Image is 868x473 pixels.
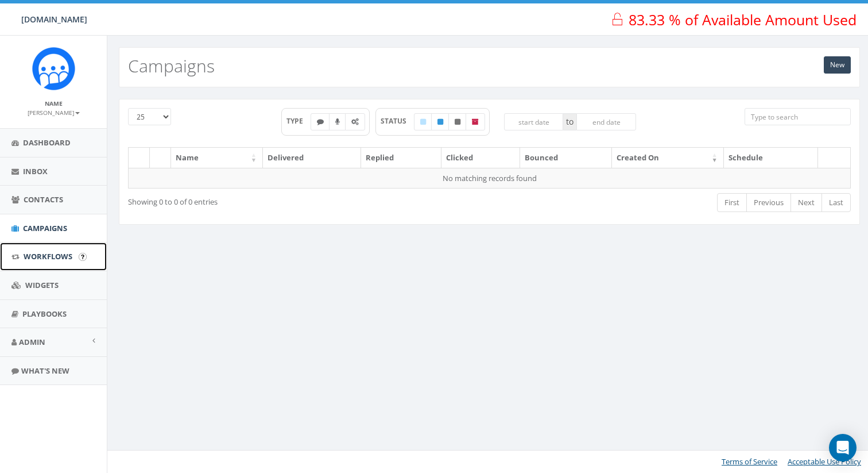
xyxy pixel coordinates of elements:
i: Ringless Voice Mail [335,118,340,125]
span: Campaigns [23,223,67,233]
a: First [717,193,747,212]
a: Terms of Service [722,456,777,467]
input: Type to search [745,108,851,125]
label: Draft [414,113,432,130]
td: No matching records found [129,168,851,189]
a: Acceptable Use Policy [788,456,861,467]
label: Text SMS [311,113,330,130]
i: Draft [420,118,426,125]
a: New [824,56,851,74]
span: Widgets [25,280,59,290]
span: What's New [21,366,69,376]
label: Automated Message [345,113,365,130]
span: STATUS [381,116,414,126]
i: Text SMS [317,118,324,125]
i: Published [437,118,443,125]
th: Delivered [263,148,361,168]
th: Clicked [441,148,520,168]
th: Bounced [520,148,612,168]
th: Replied [361,148,442,168]
th: Created On: activate to sort column ascending [612,148,724,168]
span: Dashboard [23,137,71,148]
th: Schedule [724,148,818,168]
a: Last [821,193,851,212]
i: Automated Message [351,118,359,125]
input: start date [504,113,564,130]
input: end date [576,113,636,130]
span: Inbox [23,166,48,176]
label: Unpublished [448,113,467,130]
span: Admin [19,337,45,347]
div: Open Intercom Messenger [829,434,857,462]
span: to [563,113,576,130]
label: Published [431,113,449,130]
span: 83.33 % of Available Amount Used [629,10,857,29]
div: Showing 0 to 0 of 0 entries [128,192,419,207]
span: Workflows [24,251,72,262]
a: [PERSON_NAME] [28,107,80,117]
small: Name [45,99,63,107]
label: Archived [466,113,485,130]
a: Next [790,193,822,212]
a: Previous [746,193,791,212]
span: Contacts [24,194,63,205]
small: [PERSON_NAME] [28,109,80,117]
label: Ringless Voice Mail [329,113,346,130]
input: Submit [79,253,87,261]
img: Rally_Corp_Icon.png [32,47,75,90]
span: [DOMAIN_NAME] [21,14,87,25]
th: Name: activate to sort column ascending [171,148,263,168]
span: TYPE [286,116,311,126]
i: Unpublished [455,118,460,125]
span: Playbooks [22,309,67,319]
h2: Campaigns [128,56,215,75]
